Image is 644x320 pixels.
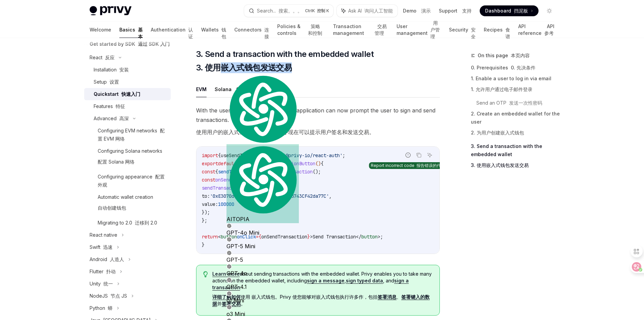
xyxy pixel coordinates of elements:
[397,22,441,38] a: User management 用户管理
[110,79,119,85] font: 设置
[329,193,332,199] span: ,
[421,8,431,14] font: 演示
[110,256,124,262] font: 人造人
[202,161,218,167] span: export
[202,169,215,175] span: const
[226,223,299,237] div: GPT-4o Mini
[462,8,472,14] font: 支持
[414,151,423,159] button: Copy the contents from the code block
[98,159,135,165] font: 配置 Solana 网络
[337,5,398,17] button: Ask AI 询问人工智能
[84,171,171,191] a: Configuring appearance 配置外观
[119,22,143,38] a: Basics 基本
[202,177,215,183] span: const
[361,234,378,240] span: button
[226,264,299,277] div: GPT-4o
[196,106,440,140] span: With the users’ embedded wallet, your application can now prompt the user to sign and send transa...
[119,115,129,121] font: 高深
[364,8,393,14] font: 询问人工智能
[98,219,157,227] div: Migrating to 2.0
[226,291,299,304] div: o1 Mini
[90,292,127,300] div: NodeJS
[103,281,113,286] font: 统一
[511,52,530,58] font: 本页内容
[226,291,232,296] img: gpt-black.svg
[484,22,510,38] a: Recipes 食谱
[202,234,218,240] span: return
[221,152,269,158] span: useSendTransaction
[310,234,313,240] span: >
[514,8,528,14] font: 挡泥板
[544,5,555,16] button: Toggle dark mode
[378,234,380,240] span: >
[356,234,361,240] span: </
[94,90,140,98] div: Quickstart
[98,205,126,211] font: 自动创建钱包
[257,7,302,15] div: Search...
[480,5,539,16] a: Dashboard 挡泥板
[90,304,113,312] div: Python
[98,147,162,169] div: Configuring Solana networks
[471,141,560,173] a: 3. Send a transaction with the embedded wallet3. 使用嵌入式钱包发送交易
[151,22,193,38] a: Authentication 认证
[90,268,116,276] div: Flutter
[84,100,171,112] a: Features 特征
[196,49,374,76] span: 3. Send a transaction with the embedded wallet
[511,65,535,70] font: 0. 先决条件
[471,86,532,92] font: 1. 允许用户通过电子邮件登录
[212,271,432,310] span: about sending transactions with the embedded wallet. Privy enables you to take many actions on th...
[116,103,125,109] font: 特征
[439,7,472,14] a: Support 支持
[430,20,440,39] font: 用户管理
[94,66,129,74] div: Installation
[188,27,193,39] font: 认证
[476,98,560,108] a: Send an OTP 发送一次性密码
[108,305,113,311] font: 蟒
[84,76,171,88] a: Setup 设置
[196,63,292,72] font: 3. 使用嵌入式钱包发送交易
[212,271,240,277] a: Learn more
[226,250,299,264] div: GPT-5
[218,169,259,175] span: sendTransaction
[210,193,329,199] span: '0xE3070d3e4309afA3bC9a6b057685743CF42da77C'
[84,64,171,76] a: Installation 安装
[308,23,322,36] font: 策略和控制
[202,201,218,207] span: value:
[84,217,171,229] a: Migrating to 2.0 迁移到 2.0
[380,234,383,240] span: ;
[90,255,124,263] div: Android
[226,277,232,283] img: gpt-black.svg
[135,220,157,226] font: 迁移到 2.0
[94,114,129,123] div: Advanced
[106,269,116,274] font: 扑动
[103,244,113,250] font: 迅速
[215,177,261,183] span: onSendTransaction
[90,22,111,38] a: Welcome
[425,151,434,159] button: Ask AI
[307,234,310,240] span: }
[449,22,476,38] a: Security 安全
[202,209,210,215] span: });
[94,78,119,86] div: Setup
[226,74,299,144] img: logo.svg
[404,151,412,159] button: Report incorrect code
[226,277,299,291] div: GPT-4.1
[378,294,397,300] a: 签署消息
[226,144,299,223] div: AITOPIA
[348,7,393,14] span: Ask AI
[202,217,207,223] span: };
[403,7,431,14] a: Demo 演示
[244,5,333,17] button: Search... 搜索。。。CtrlK 控制 K
[90,54,115,62] div: React
[196,129,375,135] font: 使用用户的嵌入式钱包，您的应用程序现在可以提示用户签名和发送交易。
[98,193,153,215] div: Automatic wallet creation
[226,223,232,229] img: gpt-black.svg
[471,162,529,168] font: 3. 使用嵌入式钱包发送交易
[321,161,324,167] span: {
[90,243,113,251] div: Swift
[226,237,232,242] img: gpt-black.svg
[333,22,389,38] a: Transaction management 交易管理
[84,145,171,171] a: Configuring Solana networks配置 Solana 网络
[202,152,218,158] span: import
[119,67,129,72] font: 安装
